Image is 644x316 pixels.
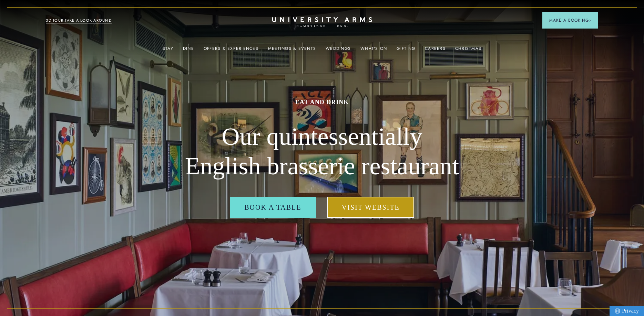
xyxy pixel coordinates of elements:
[184,122,460,181] h2: Our quintessentially English brasserie restaurant
[163,46,173,55] a: Stay
[615,308,620,314] img: Privacy
[46,18,112,24] a: 3D TOUR:TAKE A LOOK AROUND
[326,46,351,55] a: Weddings
[542,12,598,29] button: Make a BookingArrow icon
[610,306,644,316] a: Privacy
[230,197,316,218] a: Book a table
[360,46,387,55] a: What's On
[268,46,316,55] a: Meetings & Events
[589,19,591,22] img: Arrow icon
[455,46,481,55] a: Christmas
[184,98,460,106] h1: Eat and drink
[549,17,591,23] span: Make a Booking
[183,46,194,55] a: Dine
[425,46,446,55] a: Careers
[397,46,415,55] a: Gifting
[327,197,414,218] a: Visit Website
[272,17,372,28] a: Home
[204,46,258,55] a: Offers & Experiences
